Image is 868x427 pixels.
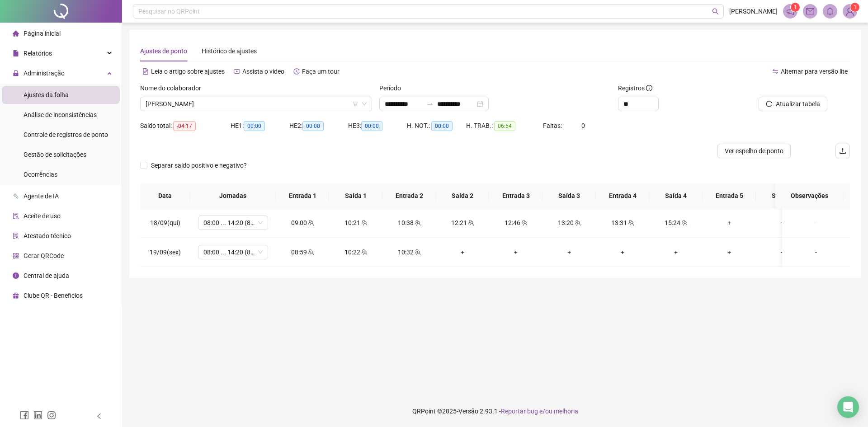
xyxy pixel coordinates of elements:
span: Gerar QRCode [24,252,64,259]
span: down [362,101,367,107]
span: team [627,220,634,226]
span: Registros [618,83,652,93]
span: info-circle [13,272,19,279]
span: team [574,220,581,226]
th: Entrada 2 [382,183,436,208]
div: + [443,247,482,257]
span: notification [786,7,794,15]
span: Histórico de ajustes [202,47,257,55]
button: Ver espelho de ponto [717,144,791,158]
div: 09:00 [283,218,322,228]
th: Observações [775,183,843,208]
span: qrcode [13,253,19,259]
span: info-circle [646,85,652,91]
span: Página inicial [24,30,61,37]
th: Entrada 3 [489,183,542,208]
span: Reportar bug e/ou melhoria [501,408,578,415]
span: home [13,30,19,37]
div: + [710,247,749,257]
span: to [426,100,434,108]
button: Atualizar tabela [759,97,827,111]
span: bell [826,7,834,15]
span: Leia o artigo sobre ajustes [151,68,225,75]
div: 10:21 [336,218,375,228]
div: HE 1: [231,121,289,131]
span: team [414,220,421,226]
div: 13:31 [603,218,642,228]
span: Ver espelho de ponto [725,146,783,156]
div: 12:21 [443,218,482,228]
div: H. TRAB.: [466,121,543,131]
span: 0 [581,122,585,129]
span: Assista o vídeo [242,68,284,75]
span: team [360,220,368,226]
div: 10:22 [336,247,375,257]
span: Faltas: [543,122,563,129]
th: Entrada 1 [276,183,329,208]
footer: QRPoint © 2025 - 2.93.1 - [122,395,868,427]
span: Aceite de uso [24,212,61,220]
span: 00:00 [431,121,453,131]
div: + [763,247,802,257]
span: file [13,50,19,56]
div: 10:38 [390,218,429,228]
div: - [789,247,843,257]
th: Saída 3 [542,183,596,208]
span: file-text [142,68,149,75]
img: 94786 [843,5,857,18]
sup: 1 [791,3,800,12]
div: 10:32 [390,247,429,257]
span: Clube QR - Beneficios [24,292,83,299]
div: 13:20 [550,218,589,228]
th: Data [140,183,190,208]
div: + [603,247,642,257]
span: audit [13,213,19,219]
span: team [360,249,368,255]
span: 1 [854,4,857,10]
span: 08:00 ... 14:20 (8 HORAS) [203,245,263,259]
span: 19/09(sex) [150,249,181,256]
th: Entrada 5 [703,183,756,208]
span: 06:54 [494,121,515,131]
span: Controle de registros de ponto [24,131,108,138]
span: mail [806,7,814,15]
sup: Atualize o seu contato no menu Meus Dados [850,3,859,12]
span: Central de ajuda [24,272,69,279]
span: 00:00 [244,121,265,131]
span: Relatórios [24,50,52,57]
th: Saída 5 [756,183,809,208]
div: Saldo total: [140,121,231,131]
span: team [520,220,528,226]
div: 08:59 [283,247,322,257]
div: + [710,218,749,228]
span: team [307,249,314,255]
div: HE 3: [348,121,407,131]
span: instagram [47,411,56,420]
span: facebook [20,411,29,420]
span: left [96,413,102,419]
th: Saída 1 [329,183,382,208]
span: team [680,220,688,226]
label: Período [379,83,407,93]
span: Atestado técnico [24,232,71,239]
span: Atualizar tabela [776,99,820,109]
div: + [656,247,695,257]
span: Análise de inconsistências [24,111,97,118]
th: Saída 4 [649,183,703,208]
span: swap-right [426,100,434,108]
span: lock [13,70,19,76]
span: Gestão de solicitações [24,151,86,158]
th: Entrada 4 [596,183,649,208]
div: HE 2: [289,121,348,131]
th: Jornadas [190,183,276,208]
span: 00:00 [302,121,324,131]
span: gift [13,292,19,299]
span: linkedin [33,411,42,420]
span: youtube [234,68,240,75]
span: reload [766,101,772,107]
span: search [712,8,719,15]
div: Open Intercom Messenger [837,396,859,418]
span: Alternar para versão lite [781,68,848,75]
div: 15:24 [656,218,695,228]
span: 08:00 ... 14:20 (8 HORAS) [203,216,263,230]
